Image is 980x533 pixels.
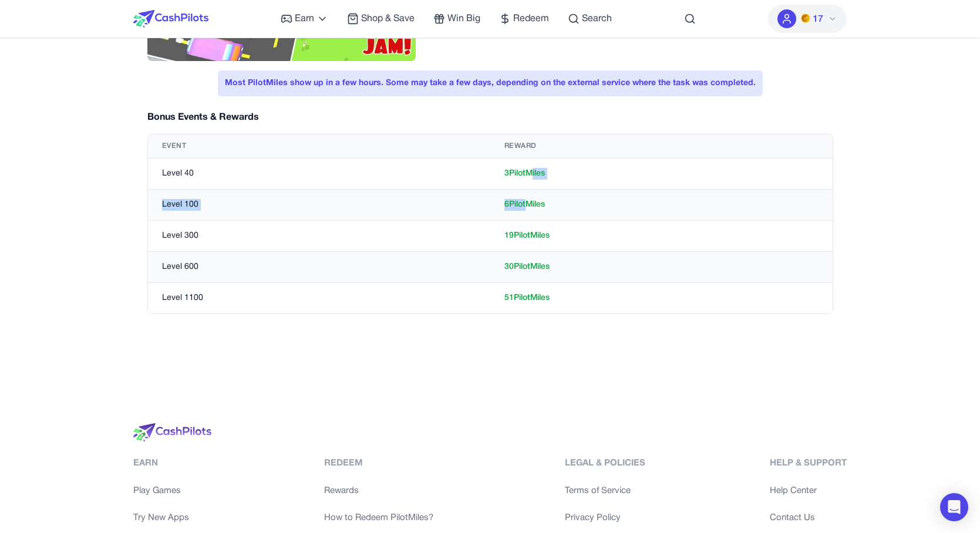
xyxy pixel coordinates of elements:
img: PMs [801,14,810,23]
h3: Bonus Events & Rewards [147,110,259,124]
span: 17 [813,12,823,26]
td: 30 PilotMiles [490,252,833,283]
div: Open Intercom Messenger [940,493,968,521]
span: Shop & Save [361,12,415,26]
a: Win Big [433,12,480,26]
a: Rewards [324,484,440,498]
div: Most PilotMiles show up in a few hours. Some may take a few days, depending on the external servi... [218,70,763,96]
button: PMs17 [768,5,847,33]
div: Legal & Policies [565,457,645,470]
a: Shop & Save [347,12,415,26]
div: Earn [133,457,200,470]
span: Search [582,12,612,26]
th: Reward [490,134,833,158]
td: Level 40 [148,158,490,190]
a: Privacy Policy [565,511,645,525]
a: Contact Us [770,511,847,525]
td: 19 PilotMiles [490,221,833,252]
td: 6 PilotMiles [490,190,833,221]
a: How to Redeem PilotMiles? [324,511,440,525]
td: Level 300 [148,221,490,252]
td: Level 1100 [148,283,490,314]
a: Play Games [133,484,200,498]
div: Redeem [324,457,440,470]
td: Level 100 [148,190,490,221]
span: Redeem [513,12,549,26]
th: Event [148,134,490,158]
div: Help & Support [770,457,847,470]
a: Terms of Service [565,484,645,498]
td: 51 PilotMiles [490,283,833,314]
a: Redeem [499,12,549,26]
a: Help Center [770,484,847,498]
span: Earn [295,12,314,26]
a: Search [568,12,612,26]
a: Earn [281,12,328,26]
img: logo [133,423,211,442]
td: 3 PilotMiles [490,158,833,190]
span: Win Big [447,12,480,26]
a: Try New Apps [133,511,200,525]
img: CashPilots Logo [133,10,208,28]
td: Level 600 [148,252,490,283]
